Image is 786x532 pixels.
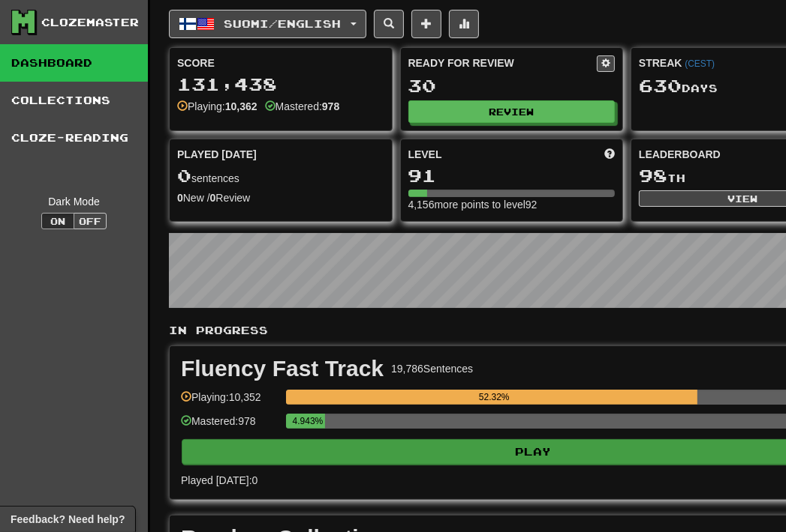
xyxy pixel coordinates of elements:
div: Dark Mode [11,194,137,209]
div: 30 [408,76,616,95]
button: Review [408,100,616,123]
button: Off [74,213,107,229]
button: Add sentence to collection [411,10,441,38]
div: 19,786 Sentences [391,361,473,376]
span: Leaderboard [639,147,721,162]
div: Ready for Review [408,55,598,70]
span: Played [DATE] [177,147,257,162]
span: Level [408,147,442,162]
button: Search sentences [374,10,404,38]
span: 0 [177,165,191,186]
button: More stats [449,10,479,38]
strong: 0 [210,192,216,204]
div: Mastered: [265,99,340,114]
div: 4.943% [291,414,325,429]
div: Fluency Fast Track [181,357,384,380]
button: On [41,213,74,229]
a: (CEST) [685,58,715,69]
div: Playing: [177,99,257,114]
strong: 978 [322,100,339,112]
span: 630 [639,75,682,96]
span: Played [DATE]: 0 [181,474,257,486]
div: 4,156 more points to level 92 [408,197,616,212]
div: Playing: 10,352 [181,390,279,414]
div: 131,438 [177,75,384,94]
span: 98 [639,165,667,186]
div: 91 [408,166,616,185]
button: Suomi/English [169,10,366,38]
span: Open feedback widget [11,512,125,527]
div: Clozemaster [41,15,139,30]
div: sentences [177,166,384,186]
div: Score [177,55,384,70]
span: Score more points to level up [604,147,615,162]
div: New / Review [177,190,384,205]
div: Mastered: 978 [181,414,279,438]
strong: 10,362 [225,100,257,112]
div: 52.32% [291,390,697,405]
strong: 0 [177,192,183,204]
span: Suomi / English [224,17,342,30]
